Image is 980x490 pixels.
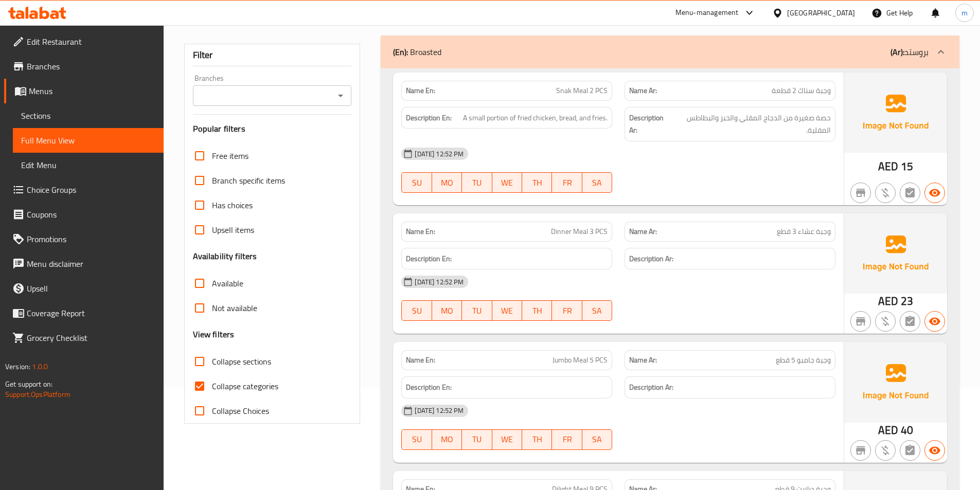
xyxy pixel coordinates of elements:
b: (Ar): [890,44,904,60]
span: Branch specific items [212,174,285,187]
span: وجبة جامبو 5 قطع [776,355,831,366]
button: WE [492,429,522,450]
span: Sections [21,110,155,122]
strong: Description Ar: [629,381,673,394]
span: SU [406,303,427,318]
span: [DATE] 12:52 PM [411,277,468,287]
span: WE [496,432,518,447]
span: SA [586,175,608,190]
span: وجبة سناك 2 قطعة [772,85,831,96]
span: Edit Restaurant [27,35,155,48]
button: SA [582,172,612,193]
div: [GEOGRAPHIC_DATA] [787,7,855,19]
button: TU [462,300,492,321]
button: FR [552,172,582,193]
a: Branches [4,54,164,79]
button: MO [432,429,462,450]
button: Not branch specific item [850,311,871,332]
button: Available [924,311,945,332]
span: 1.0.0 [32,360,48,373]
strong: Name Ar: [629,85,657,96]
button: MO [432,172,462,193]
button: Not branch specific item [850,183,871,203]
button: SU [401,172,432,193]
strong: Description Ar: [629,112,670,137]
button: Not has choices [900,311,920,332]
span: AED [878,291,898,311]
span: WE [496,303,518,318]
span: Jumbo Meal 5 PCS [553,355,608,366]
button: FR [552,300,582,321]
h3: Popular filters [193,123,352,135]
a: Support.OpsPlatform [5,388,70,401]
img: Ae5nvW7+0k+MAAAAAElFTkSuQmCC [844,213,947,294]
span: Upsell [27,282,155,295]
h3: View filters [193,329,235,340]
span: Collapse categories [212,380,278,392]
button: SU [401,429,432,450]
span: SU [406,432,427,447]
span: Branches [27,60,155,72]
span: TH [526,432,548,447]
span: Snak Meal 2 PCS [556,85,608,96]
span: Not available [212,302,257,314]
span: حصة صغيرة من الدجاج المقلي والخبز والبطاطس المقلية. [672,112,831,137]
button: Available [924,440,945,461]
span: Upsell items [212,224,254,236]
span: Free items [212,150,248,162]
span: TH [526,303,548,318]
span: Coverage Report [27,307,155,319]
button: TH [522,429,552,450]
button: Not has choices [900,183,920,203]
button: FR [552,429,582,450]
span: Promotions [27,233,155,245]
span: A small portion of fried chicken, bread, and fries. [463,112,608,124]
span: AED [878,420,898,440]
span: وجبة عشاء 3 قطع [777,226,831,237]
span: Version: [5,360,30,373]
a: Coverage Report [4,301,164,325]
span: MO [436,432,458,447]
span: FR [556,303,578,318]
p: بروستد [890,46,929,58]
span: TU [466,432,488,447]
div: Filter [193,44,352,66]
strong: Description Ar: [629,252,673,265]
a: Menu disclaimer [4,251,164,276]
strong: Name En: [406,355,435,366]
strong: Name Ar: [629,226,657,237]
span: Collapse sections [212,355,271,368]
button: Open [333,88,348,103]
span: MO [436,303,458,318]
div: Menu-management [675,7,739,19]
span: MO [436,175,458,190]
span: Grocery Checklist [27,332,155,344]
button: SU [401,300,432,321]
span: AED [878,156,898,176]
button: WE [492,172,522,193]
span: 40 [901,420,913,440]
span: FR [556,432,578,447]
span: Edit Menu [21,159,155,171]
button: WE [492,300,522,321]
button: Available [924,183,945,203]
a: Edit Menu [13,153,164,177]
button: Not branch specific item [850,440,871,461]
a: Edit Restaurant [4,29,164,54]
strong: Name Ar: [629,355,657,366]
span: Collapse Choices [212,405,269,417]
a: Coupons [4,202,164,227]
button: Purchased item [875,311,896,332]
span: TU [466,303,488,318]
span: WE [496,175,518,190]
button: SA [582,429,612,450]
span: 15 [901,156,913,176]
button: Not has choices [900,440,920,461]
strong: Description En: [406,112,452,124]
span: Dinner Meal 3 PCS [551,226,608,237]
span: [DATE] 12:52 PM [411,149,468,159]
span: TH [526,175,548,190]
a: Full Menu View [13,128,164,153]
strong: Description En: [406,381,452,394]
span: Menus [29,85,155,97]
